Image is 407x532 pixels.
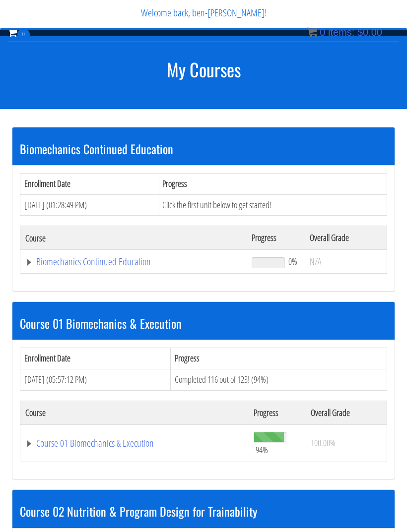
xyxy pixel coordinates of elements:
td: [DATE] (05:57:12 PM) [20,369,171,390]
h3: Course 02 Nutrition & Program Design for Trainability [20,505,387,518]
bdi: 0.00 [357,27,382,38]
th: Course [20,401,249,424]
span: 0 [320,27,325,38]
img: icon11.png [307,27,317,37]
th: Progress [249,401,306,424]
a: Biomechanics Continued Education [25,257,242,267]
th: Overall Grade [306,401,387,424]
p: Welcome back, ben-[PERSON_NAME]! [8,0,399,25]
th: Overall Grade [305,226,387,250]
th: Enrollment Date [20,173,158,194]
td: [DATE] (01:28:49 PM) [20,194,158,216]
h3: Biomechanics Continued Education [20,142,387,155]
span: 94% [256,444,268,455]
span: $ [357,27,363,38]
td: 100.00% [306,424,387,462]
th: Progress [158,173,387,194]
a: 0 items: $0.00 [307,27,382,38]
span: 0% [288,256,297,267]
th: Course [20,226,247,250]
td: N/A [305,250,387,274]
th: Progress [170,348,387,369]
td: Click the first unit below to get started! [158,194,387,216]
span: items: [328,27,354,38]
td: Completed 116 out of 123! (94%) [170,369,387,390]
th: Progress [247,226,305,250]
h3: Course 01 Biomechanics & Execution [20,317,387,330]
a: Course 01 Biomechanics & Execution [25,438,244,448]
th: Enrollment Date [20,348,171,369]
